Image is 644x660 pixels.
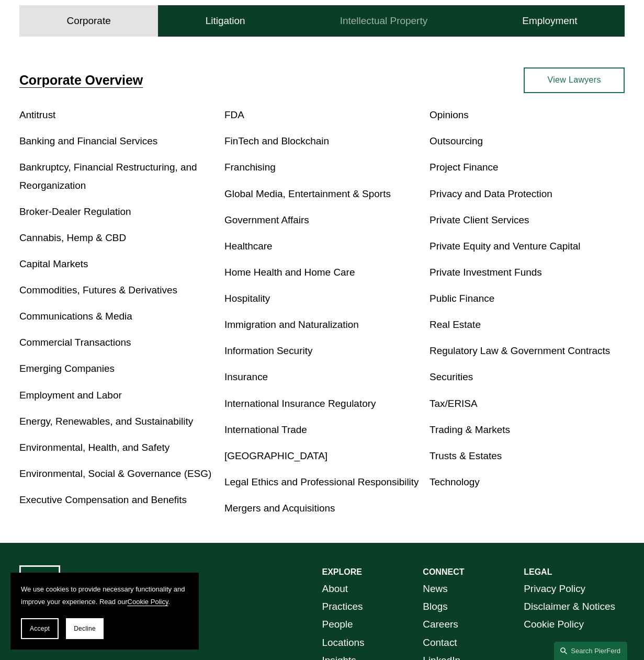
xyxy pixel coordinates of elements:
[430,293,494,304] a: Public Finance
[224,214,309,225] a: Government Affairs
[128,598,168,606] a: Cookie Policy
[430,162,499,173] a: Project Finance
[524,598,615,616] a: Disclaimer & Notices
[10,573,199,650] section: Cookie banner
[423,567,464,576] strong: CONNECT
[74,625,96,632] span: Decline
[224,319,359,330] a: Immigration and Naturalization
[224,503,335,514] a: Mergers and Acquisitions
[430,345,610,356] a: Regulatory Law & Government Contracts
[19,285,177,295] a: Commodities, Futures & Derivatives
[19,311,132,322] a: Communications & Media
[66,15,110,27] h4: Corporate
[430,267,542,278] a: Private Investment Funds
[19,468,211,479] a: Environmental, Social & Governance (ESG)
[322,580,348,598] a: About
[224,398,376,409] a: International Insurance Regulatory
[224,162,276,173] a: Franchising
[430,476,480,487] a: Technology
[423,634,457,652] a: Contact
[19,494,187,505] a: Executive Compensation and Benefits
[430,214,529,225] a: Private Client Services
[524,616,584,633] a: Cookie Policy
[423,598,447,616] a: Blogs
[322,598,363,616] a: Practices
[524,67,625,94] a: View Lawyers
[322,567,362,576] strong: EXPLORE
[224,241,273,252] a: Healthcare
[224,476,419,487] a: Legal Ethics and Professional Responsibility
[19,73,143,87] a: Corporate Overview
[19,416,193,427] a: Energy, Renewables, and Sustainability
[224,188,391,199] a: Global Media, Entertainment & Sports
[19,206,131,217] a: Broker-Dealer Regulation
[21,583,188,608] p: We use cookies to provide necessary functionality and improve your experience. Read our .
[66,618,104,639] button: Decline
[430,319,481,330] a: Real Estate
[430,424,510,435] a: Trading & Markets
[430,450,502,461] a: Trusts & Estates
[524,567,552,576] strong: LEGAL
[423,580,447,598] a: News
[19,162,197,190] a: Bankruptcy, Financial Restructuring, and Reorganization
[224,135,329,146] a: FinTech and Blockchain
[30,625,50,632] span: Accept
[524,580,585,598] a: Privacy Policy
[224,267,355,278] a: Home Health and Home Care
[19,258,88,269] a: Capital Markets
[19,390,122,401] a: Employment and Labor
[19,232,126,243] a: Cannabis, Hemp & CBD
[19,442,170,453] a: Environmental, Health, and Safety
[430,135,483,146] a: Outsourcing
[430,241,580,252] a: Private Equity and Venture Capital
[322,616,353,633] a: People
[224,293,270,304] a: Hospitality
[430,188,552,199] a: Privacy and Data Protection
[430,109,469,120] a: Opinions
[522,15,577,27] h4: Employment
[19,135,157,146] a: Banking and Financial Services
[224,424,307,435] a: International Trade
[430,371,473,382] a: Securities
[21,618,59,639] button: Accept
[430,398,478,409] a: Tax/ERISA
[19,109,55,120] a: Antitrust
[224,345,312,356] a: Information Security
[554,642,627,660] a: Search this site
[19,337,131,348] a: Commercial Transactions
[224,109,244,120] a: FDA
[224,371,268,382] a: Insurance
[423,616,458,633] a: Careers
[206,15,245,27] h4: Litigation
[19,363,115,374] a: Emerging Companies
[340,15,427,27] h4: Intellectual Property
[224,450,327,461] a: [GEOGRAPHIC_DATA]
[322,634,365,652] a: Locations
